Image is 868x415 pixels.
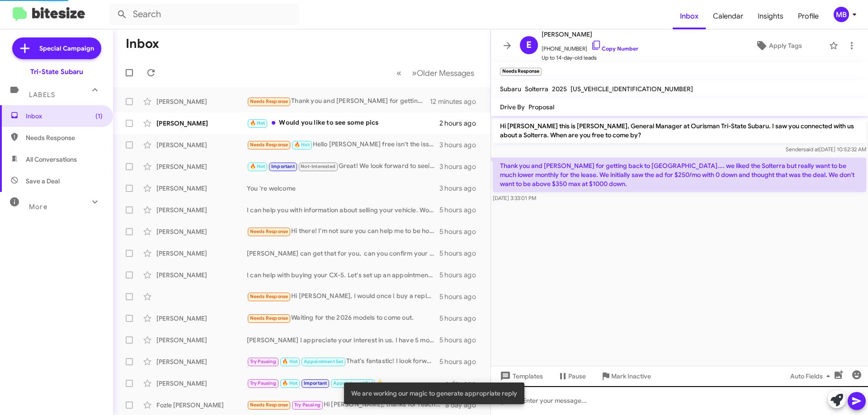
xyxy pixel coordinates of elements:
a: Copy Number [591,45,638,52]
span: Needs Response [250,142,288,148]
div: [PERSON_NAME] [156,140,247,149]
div: 3 hours ago [439,184,483,193]
div: That's fantastic! I look forward to your visit [DATE]. We can discuss the details about your vehi... [247,356,439,367]
h1: Inbox [126,37,159,51]
div: 3 hours ago [439,140,483,149]
span: Inbox [673,3,706,29]
span: Needs Response [250,98,288,104]
div: [PERSON_NAME] [156,270,247,280]
span: (1) [95,112,103,121]
div: Hi there! I'm not sure you can help me to be honest. I have a 2023 mazda cx50 and need to upgrade... [247,226,439,237]
span: [US_VEHICLE_IDENTIFICATION_NUMBER] [571,85,693,93]
div: 5 hours ago [439,270,483,280]
nav: Page navigation example [392,64,480,82]
span: Solterra [525,85,548,93]
span: 🔥 Hot [250,120,265,126]
span: Try Pausing [250,380,276,386]
div: Waiting for the 2026 models to come out. [247,313,439,323]
div: 5 hours ago [439,336,483,345]
div: Hi [PERSON_NAME], I would once I buy a replacement. [247,291,439,302]
span: Templates [498,368,543,384]
div: I can help you with information about selling your vehicle. Would you like to schedule an appoint... [247,205,439,214]
a: Special Campaign [12,37,101,59]
span: 🔥 Hot [282,359,297,364]
div: 2 hours ago [439,119,483,128]
span: Drive By [500,103,525,111]
a: Profile [791,3,826,29]
span: Needs Response [250,315,288,321]
span: Auto Fields [790,368,834,384]
span: Not-Interested [301,163,335,169]
div: [PERSON_NAME] I appreciate your interest in us. I have 5 months left on a 200/mo lease on a Honda... [247,336,439,345]
div: 5 hours ago [439,227,483,236]
button: MB [826,7,858,22]
span: Save a Deal [26,177,60,186]
span: Labels [29,91,55,99]
span: 🔥 Hot [282,380,297,386]
div: 5 hours ago [439,292,483,301]
p: Hi [PERSON_NAME] this is [PERSON_NAME], General Manager at Ourisman Tri-State Subaru. I saw you c... [493,118,866,143]
span: « [396,67,401,79]
span: More [29,203,47,211]
span: Appointment Set [304,359,344,364]
div: I can help with buying your CX-5. Let's set up an appointment to discuss the details in person! W... [247,270,439,280]
span: All Conversations [26,155,77,164]
button: Pause [550,368,593,384]
button: Previous [391,64,407,82]
span: We are working our magic to generate appropriate reply [351,389,517,398]
span: Special Campaign [39,44,94,53]
span: Important [271,163,295,169]
span: Inbox [26,112,103,121]
div: [PERSON_NAME] [156,336,247,345]
span: Needs Response [250,402,288,408]
div: 👍 [247,378,445,388]
small: Needs Response [500,68,542,76]
div: [PERSON_NAME] [156,184,247,193]
div: [PERSON_NAME] [156,314,247,323]
button: Auto Fields [783,368,841,384]
span: 2025 [552,85,567,93]
button: Mark Inactive [593,368,658,384]
span: [PHONE_NUMBER] [542,40,638,53]
div: [PERSON_NAME] [156,357,247,366]
div: [PERSON_NAME] [156,379,247,388]
span: Try Pausing [250,359,276,364]
div: [PERSON_NAME] [156,205,247,214]
span: Important [304,380,327,386]
div: Hi [PERSON_NAME], thanks for reaching out. I was looking at the Solterra Limited lease. Wanted to... [247,400,445,410]
span: 🔥 Hot [250,163,265,169]
div: 12 minutes ago [430,97,483,106]
span: Apply Tags [769,37,802,54]
span: Mark Inactive [611,368,651,384]
span: Older Messages [417,68,474,78]
span: Sender [DATE] 10:52:32 AM [786,146,866,153]
input: Search [109,4,299,25]
div: Would you like to see some pics [247,118,439,128]
div: Great! We look forward to seeing you [DATE] at noon. It's a great opportunity to discuss your veh... [247,161,439,172]
div: [PERSON_NAME] [156,227,247,236]
div: Hello [PERSON_NAME] free isn't the issue finding a way to get there is the problem. After [DATE] ... [247,140,439,150]
div: 3 hours ago [439,162,483,171]
div: You 're welcome [247,184,439,193]
div: [PERSON_NAME] [156,119,247,128]
a: Calendar [706,3,750,29]
span: Up to 14-day-old leads [542,53,638,62]
div: Tri-State Subaru [30,67,83,76]
div: 5 hours ago [439,357,483,366]
span: Needs Response [26,133,103,142]
span: » [412,67,417,79]
div: [PERSON_NAME] [156,97,247,106]
span: [PERSON_NAME] [542,29,638,40]
div: Thank you and [PERSON_NAME] for getting back to [GEOGRAPHIC_DATA].... we liked the Solterra but r... [247,96,430,107]
div: 5 hours ago [439,205,483,214]
button: Next [406,64,480,82]
div: Fozle [PERSON_NAME] [156,401,247,410]
button: Templates [491,368,550,384]
span: Subaru [500,85,521,93]
div: [PERSON_NAME] can get that for you, can you confirm your zip code [247,249,439,258]
p: Thank you and [PERSON_NAME] for getting back to [GEOGRAPHIC_DATA].... we liked the Solterra but r... [493,158,866,192]
span: Try Pausing [294,402,321,408]
span: [DATE] 3:33:01 PM [493,195,536,201]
